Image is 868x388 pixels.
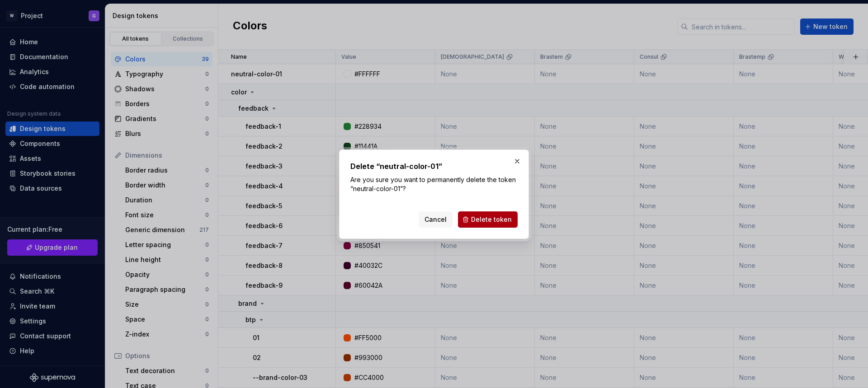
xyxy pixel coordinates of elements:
[419,211,453,228] button: Cancel
[350,161,518,172] h2: Delete “neutral-color-01”
[458,211,518,228] button: Delete token
[425,215,447,224] span: Cancel
[350,175,518,193] p: Are you sure you want to permanently delete the token “neutral-color-01”?
[471,215,512,224] span: Delete token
